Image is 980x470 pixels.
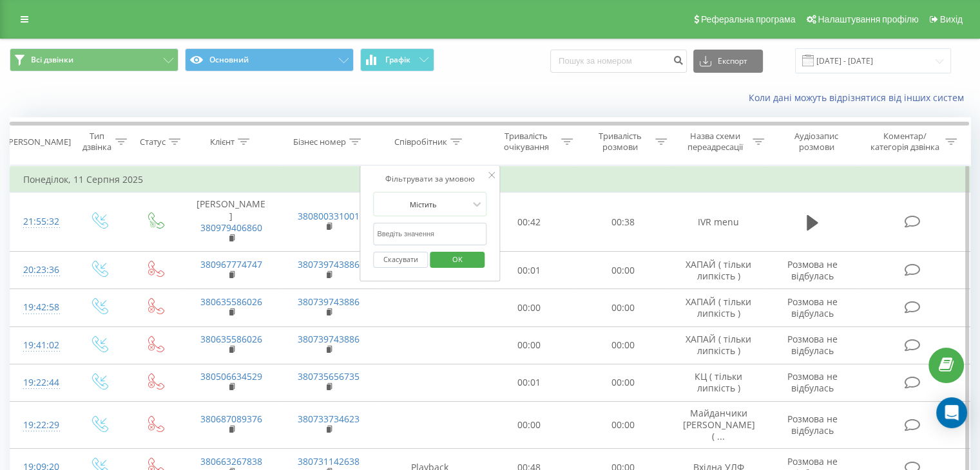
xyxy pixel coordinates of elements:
a: 380979406860 [200,221,262,234]
a: 380506634529 [200,370,262,382]
td: ХАПАЙ ( тільки липкість ) [669,252,767,289]
td: ХАПАЙ ( тільки липкість ) [669,289,767,326]
input: Введіть значення [373,223,486,245]
a: 380731142638 [298,455,360,467]
span: Всі дзвінки [31,55,73,65]
span: Розмова не відбулась [787,258,838,282]
div: Статус [140,136,166,147]
span: Реферальна програма [701,14,796,24]
span: Графік [385,55,410,64]
div: 19:22:29 [23,413,57,438]
a: 380735656735 [298,370,360,382]
span: Розмова не відбулась [787,296,838,319]
div: Тривалість розмови [588,131,652,153]
td: 00:38 [576,193,669,252]
button: Скасувати [373,252,428,268]
button: Графік [360,48,434,71]
div: Фільтрувати за умовою [373,173,486,185]
span: Майданчики [PERSON_NAME] ( ... [682,407,754,442]
td: 00:42 [483,193,576,252]
div: Коментар/категорія дзвінка [867,131,942,153]
div: 20:23:36 [23,258,57,283]
td: 00:00 [483,326,576,364]
div: Тривалість очікування [494,131,559,153]
td: 00:00 [576,326,669,364]
a: 380663267838 [200,455,262,467]
span: Розмова не відбулась [787,333,838,357]
a: 380739743886 [298,333,360,345]
input: Пошук за номером [550,50,687,73]
a: 380967774747 [200,258,262,270]
a: 380687089376 [200,413,262,425]
div: Аудіозапис розмови [779,131,854,153]
button: Експорт [693,50,763,73]
div: Назва схеми переадресації [682,131,749,153]
a: 380733734623 [298,413,360,425]
td: 00:01 [483,364,576,401]
button: Основний [185,48,354,71]
div: Співробітник [394,136,447,147]
a: 380739743886 [298,296,360,308]
div: 21:55:32 [23,209,57,234]
td: 00:00 [483,289,576,326]
td: [PERSON_NAME] [182,193,280,252]
div: Бізнес номер [293,136,346,147]
a: 380635586026 [200,333,262,345]
a: Коли дані можуть відрізнятися вiд інших систем [749,91,970,104]
div: 19:41:02 [23,333,57,358]
div: 19:22:44 [23,370,57,395]
td: 00:00 [576,364,669,401]
div: Open Intercom Messenger [936,397,967,428]
span: OK [439,249,476,269]
span: Вихід [940,14,963,24]
span: Налаштування профілю [818,14,918,24]
a: 380800331001 [298,210,360,222]
a: 380739743886 [298,258,360,270]
td: 00:00 [576,289,669,326]
td: Понеділок, 11 Серпня 2025 [10,167,970,193]
button: Всі дзвінки [10,48,178,71]
div: [PERSON_NAME] [6,136,71,147]
td: 00:00 [483,401,576,449]
div: Клієнт [210,136,235,147]
td: КЦ ( тільки липкість ) [669,364,767,401]
td: 00:00 [576,252,669,289]
td: 00:01 [483,252,576,289]
span: Розмова не відбулась [787,413,838,437]
div: Тип дзвінка [81,131,111,153]
td: ХАПАЙ ( тільки липкість ) [669,326,767,364]
td: 00:00 [576,401,669,449]
a: 380635586026 [200,296,262,308]
span: Розмова не відбулась [787,370,838,394]
div: 19:42:58 [23,295,57,320]
td: IVR menu [669,193,767,252]
button: OK [430,252,485,268]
